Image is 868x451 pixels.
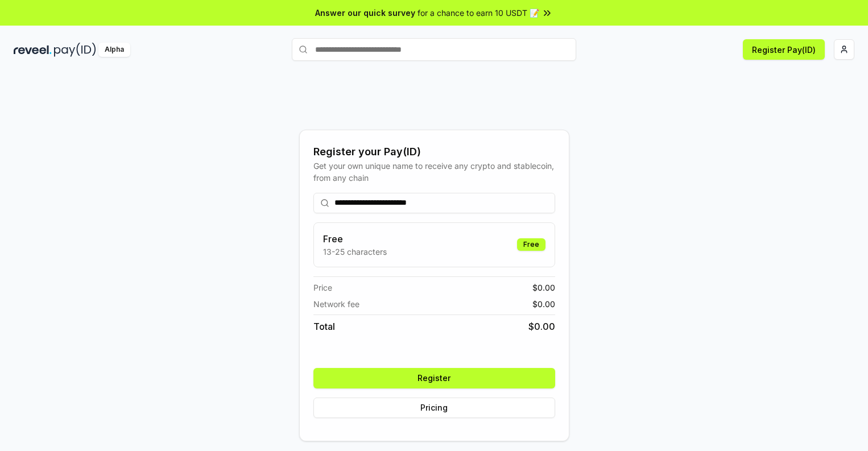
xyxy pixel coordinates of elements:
[14,43,52,57] img: reveel_dark
[528,320,555,333] span: $ 0.00
[313,368,555,388] button: Register
[313,282,332,293] span: Price
[313,144,555,160] div: Register your Pay(ID)
[532,282,555,293] span: $ 0.00
[315,7,415,19] span: Answer our quick survey
[517,238,545,251] div: Free
[313,298,359,310] span: Network fee
[418,7,539,19] span: for a chance to earn 10 USDT 📝
[323,246,387,258] p: 13-25 characters
[54,43,96,57] img: pay_id
[323,232,387,246] h3: Free
[98,43,130,57] div: Alpha
[313,160,555,184] div: Get your own unique name to receive any crypto and stablecoin, from any chain
[313,320,335,333] span: Total
[532,298,555,310] span: $ 0.00
[313,398,555,418] button: Pricing
[743,39,825,60] button: Register Pay(ID)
